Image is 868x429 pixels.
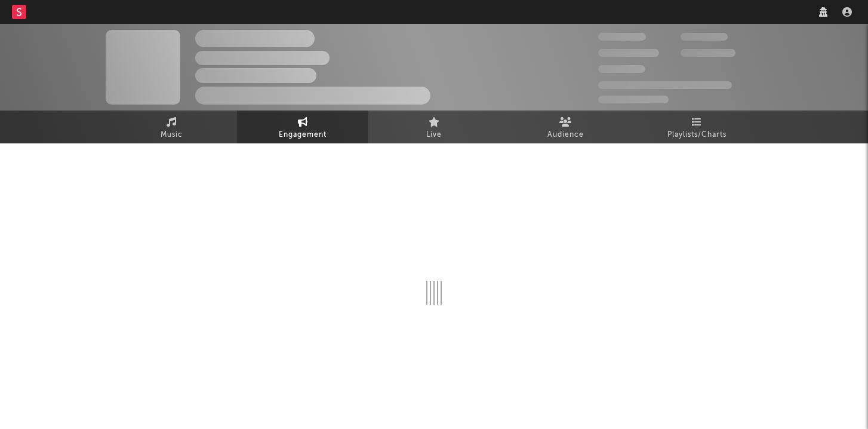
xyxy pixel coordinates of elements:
a: Engagement [237,111,368,143]
span: Jump Score: 85.0 [598,96,669,103]
span: 100,000 [681,33,728,41]
span: 50,000,000 [598,49,659,57]
a: Audience [500,111,631,143]
span: 1,000,000 [681,49,735,57]
span: Live [426,128,442,142]
a: Music [106,111,237,143]
span: Playlists/Charts [667,128,727,142]
span: 50,000,000 Monthly Listeners [598,81,732,89]
span: Audience [547,128,584,142]
span: 100,000 [598,65,645,73]
a: Playlists/Charts [631,111,762,143]
span: Music [161,128,183,142]
span: 300,000 [598,33,646,41]
span: Engagement [279,128,327,142]
a: Live [368,111,500,143]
